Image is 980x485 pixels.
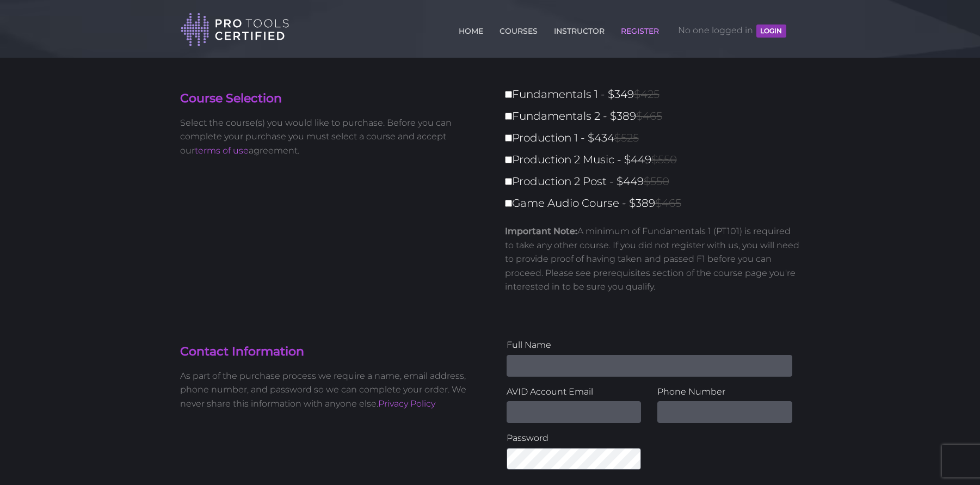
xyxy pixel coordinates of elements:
label: Production 2 Music - $449 [505,150,807,169]
a: HOME [456,20,486,38]
a: COURSES [497,20,540,38]
input: Production 1 - $434$525 [505,134,512,142]
span: No one logged in [678,14,786,47]
span: $465 [636,109,662,122]
label: Phone Number [657,385,792,399]
a: INSTRUCTOR [551,20,607,38]
h4: Contact Information [180,343,482,360]
p: As part of the purchase process we require a name, email address, phone number, and password so w... [180,369,482,411]
label: Production 1 - $434 [505,128,807,148]
input: Fundamentals 2 - $389$465 [505,113,512,120]
label: Production 2 Post - $449 [505,172,807,191]
button: LOGIN [756,24,786,38]
label: Game Audio Course - $389 [505,194,807,213]
label: Full Name [507,338,792,352]
a: REGISTER [618,20,662,38]
span: $550 [644,175,669,188]
p: A minimum of Fundamentals 1 (PT101) is required to take any other course. If you did not register... [505,224,800,294]
input: Production 2 Post - $449$550 [505,178,512,185]
span: $525 [614,131,639,144]
a: Privacy Policy [378,398,435,409]
span: $550 [651,153,677,166]
label: AVID Account Email [507,385,642,399]
label: Fundamentals 2 - $389 [505,107,807,126]
span: $425 [634,88,660,101]
strong: Important Note: [505,226,577,236]
h4: Course Selection [180,90,482,107]
input: Fundamentals 1 - $349$425 [505,91,512,98]
label: Password [507,431,642,445]
img: Pro Tools Certified Logo [181,12,289,47]
p: Select the course(s) you would like to purchase. Before you can complete your purchase you must s... [180,116,482,158]
input: Production 2 Music - $449$550 [505,156,512,163]
a: terms of use [195,145,249,156]
input: Game Audio Course - $389$465 [505,200,512,207]
label: Fundamentals 1 - $349 [505,85,807,104]
span: $465 [655,197,681,210]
